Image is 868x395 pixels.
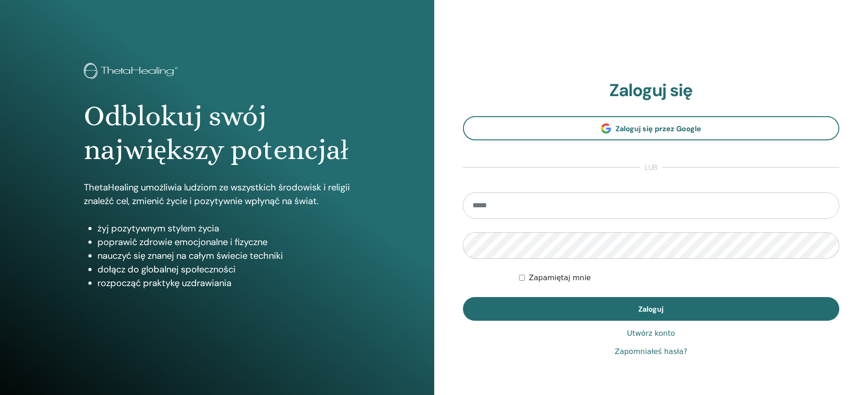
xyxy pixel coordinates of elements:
li: dołącz do globalnej społeczności [98,262,350,276]
label: Zapamiętaj mnie [529,272,591,283]
span: Zaloguj [638,304,663,314]
p: ThetaHealing umożliwia ludziom ze wszystkich środowisk i religii znaleźć cel, zmienić życie i poz... [84,180,350,208]
li: poprawić zdrowie emocjonalne i fizyczne [98,235,350,249]
div: Keep me authenticated indefinitely or until I manually logout [519,272,839,283]
h1: Odblokuj swój największy potencjał [84,99,350,167]
span: lub [640,162,662,173]
li: rozpocząć praktykę uzdrawiania [98,276,350,290]
li: żyj pozytywnym stylem życia [98,221,350,235]
li: nauczyć się znanej na całym świecie techniki [98,249,350,262]
a: Zaloguj się przez Google [463,116,840,140]
h2: Zaloguj się [463,80,840,101]
a: Zapomniałeś hasła? [615,346,688,357]
span: Zaloguj się przez Google [616,124,701,133]
a: Utwórz konto [627,328,675,339]
button: Zaloguj [463,297,840,321]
